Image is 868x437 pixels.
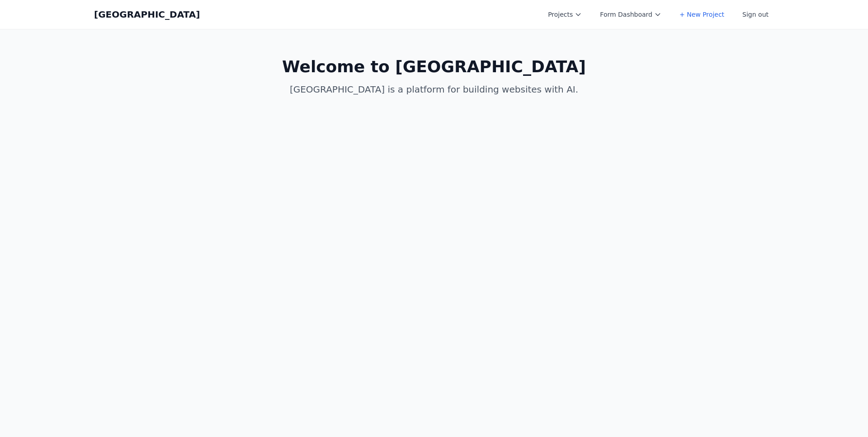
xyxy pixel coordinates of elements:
h1: Welcome to [GEOGRAPHIC_DATA] [260,58,608,76]
p: [GEOGRAPHIC_DATA] is a platform for building websites with AI. [260,83,608,96]
a: + New Project [674,6,730,23]
a: [GEOGRAPHIC_DATA] [94,8,200,21]
button: Form Dashboard [594,6,667,23]
button: Projects [542,6,587,23]
button: Sign out [737,6,774,23]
